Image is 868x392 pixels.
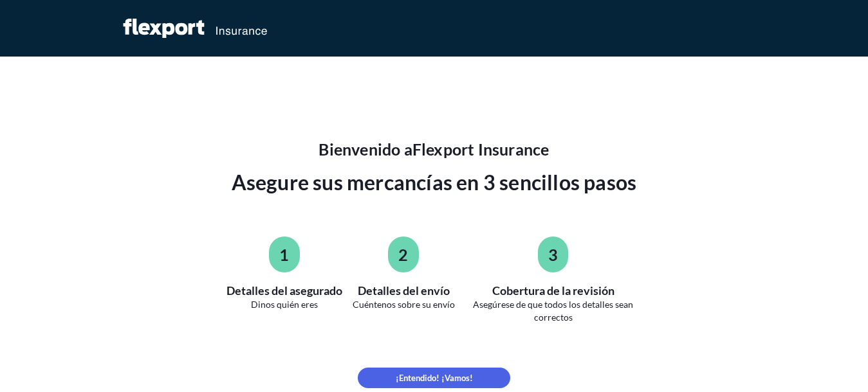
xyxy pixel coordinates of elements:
font: Cobertura de la revisión [492,283,614,298]
button: ¡Entendido! ¡Vamos! [358,368,510,388]
font: 1 [279,245,289,264]
font: Detalles del asegurado [226,283,342,298]
font: Asegure sus mercancías en 3 sencillos pasos [232,170,637,195]
font: 3 [548,245,558,264]
font: ¡Entendido! ¡Vamos! [396,373,473,383]
font: Asegúrese de que todos los detalles sean correctos [473,299,633,323]
font: Cuéntenos sobre su envío [353,299,455,310]
font: Flexport Insurance [412,139,549,159]
font: Detalles del envío [358,283,450,298]
font: Dinos quién eres [251,299,318,310]
font: Bienvenido a [319,139,412,159]
font: 2 [398,245,408,264]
